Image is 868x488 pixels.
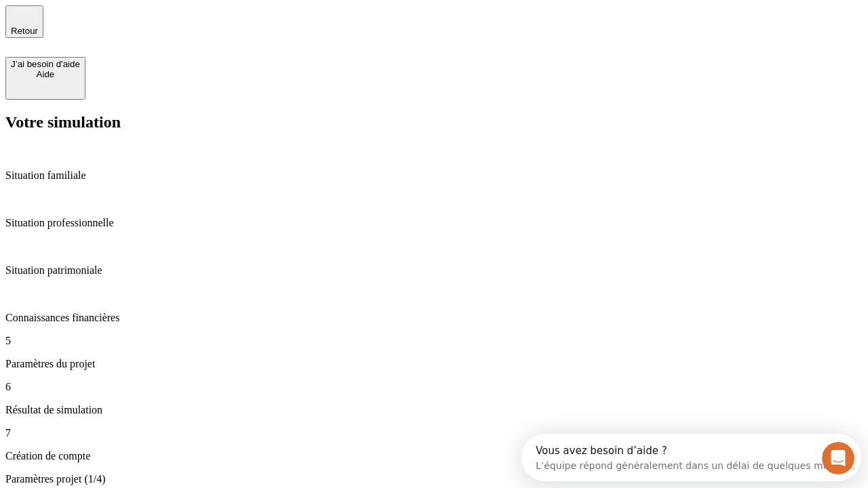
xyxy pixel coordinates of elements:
[5,450,863,462] p: Création de compte
[5,113,863,131] h2: Votre simulation
[5,473,863,485] p: Paramètres projet (1/4)
[11,69,80,79] div: Aide
[5,381,863,393] p: 6
[11,26,38,36] span: Retour
[5,217,863,229] p: Situation professionnelle
[5,404,863,416] p: Résultat de simulation
[5,5,374,43] div: Ouvrir le Messenger Intercom
[5,5,43,38] button: Retour
[521,434,861,481] iframe: Intercom live chat discovery launcher
[5,427,863,439] p: 7
[5,312,863,324] p: Connaissances financières
[5,264,863,277] p: Situation patrimoniale
[5,169,863,182] p: Situation familiale
[14,12,334,22] div: Vous avez besoin d’aide ?
[5,335,863,347] p: 5
[822,442,854,474] iframe: Intercom live chat
[5,57,85,100] button: J’ai besoin d'aideAide
[14,22,334,37] div: L’équipe répond généralement dans un délai de quelques minutes.
[11,59,80,69] div: J’ai besoin d'aide
[5,358,863,370] p: Paramètres du projet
